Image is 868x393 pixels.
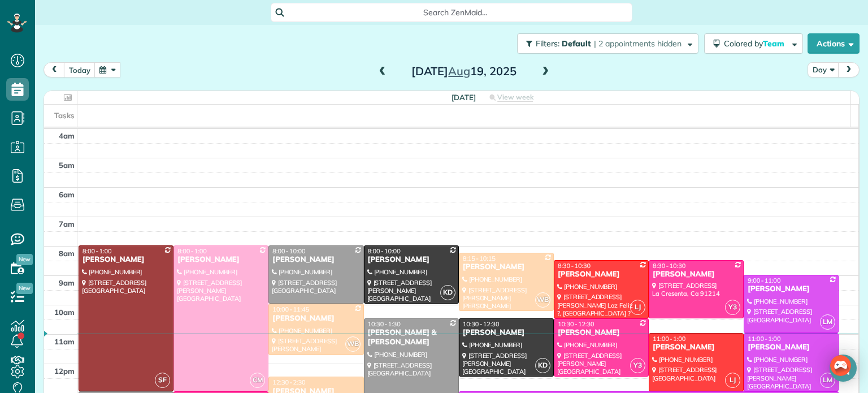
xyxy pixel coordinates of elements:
[440,285,455,300] span: KD
[463,320,500,328] span: 10:30 - 12:30
[59,219,75,228] span: 7am
[16,254,33,265] span: New
[808,33,860,54] button: Actions
[748,335,780,343] span: 11:00 - 1:00
[367,255,455,265] div: [PERSON_NAME]
[272,255,360,265] div: [PERSON_NAME]
[452,93,476,102] span: [DATE]
[557,270,645,279] div: [PERSON_NAME]
[511,33,698,54] a: Filters: Default | 2 appointments hidden
[830,355,857,382] div: Open Intercom Messenger
[725,300,740,315] span: Y3
[630,300,645,315] span: LJ
[250,373,265,388] span: CM
[497,93,533,102] span: View week
[462,262,550,272] div: [PERSON_NAME]
[367,328,455,347] div: [PERSON_NAME] & [PERSON_NAME]
[272,378,305,386] span: 12:30 - 2:30
[16,283,33,294] span: New
[558,262,591,270] span: 8:30 - 10:30
[808,62,839,77] button: Day
[536,38,559,49] span: Filters:
[59,161,75,170] span: 5am
[83,247,112,255] span: 8:00 - 1:00
[653,262,685,270] span: 8:30 - 10:30
[725,373,740,388] span: LJ
[594,38,682,49] span: | 2 appointments hidden
[653,335,685,343] span: 11:00 - 1:00
[155,373,170,388] span: SF
[393,65,535,77] h2: [DATE] 19, 2025
[820,314,835,330] span: LM
[463,254,496,262] span: 8:15 - 10:15
[448,64,470,78] span: Aug
[177,247,207,255] span: 8:00 - 1:00
[54,366,75,375] span: 12pm
[535,358,550,373] span: KD
[272,305,309,313] span: 10:00 - 11:45
[82,255,170,265] div: [PERSON_NAME]
[517,33,698,54] button: Filters: Default | 2 appointments hidden
[748,277,780,284] span: 9:00 - 11:00
[59,190,75,199] span: 6am
[704,33,803,54] button: Colored byTeam
[59,131,75,140] span: 4am
[59,278,75,287] span: 9am
[558,320,594,328] span: 10:30 - 12:30
[724,38,788,49] span: Colored by
[557,328,645,338] div: [PERSON_NAME]
[272,314,360,323] div: [PERSON_NAME]
[368,247,401,255] span: 8:00 - 10:00
[54,308,75,317] span: 10am
[345,336,361,352] span: WB
[368,320,401,328] span: 10:30 - 1:30
[747,343,835,352] div: [PERSON_NAME]
[54,111,75,120] span: Tasks
[562,38,592,49] span: Default
[820,373,835,388] span: LM
[54,337,75,346] span: 11am
[462,328,550,338] div: [PERSON_NAME]
[652,343,740,352] div: [PERSON_NAME]
[59,249,75,258] span: 8am
[64,62,96,77] button: today
[652,270,740,279] div: [PERSON_NAME]
[272,247,305,255] span: 8:00 - 10:00
[747,284,835,294] div: [PERSON_NAME]
[177,255,265,265] div: [PERSON_NAME]
[44,62,65,77] button: prev
[630,358,645,373] span: Y3
[535,292,550,308] span: WB
[763,38,786,49] span: Team
[838,62,860,77] button: next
